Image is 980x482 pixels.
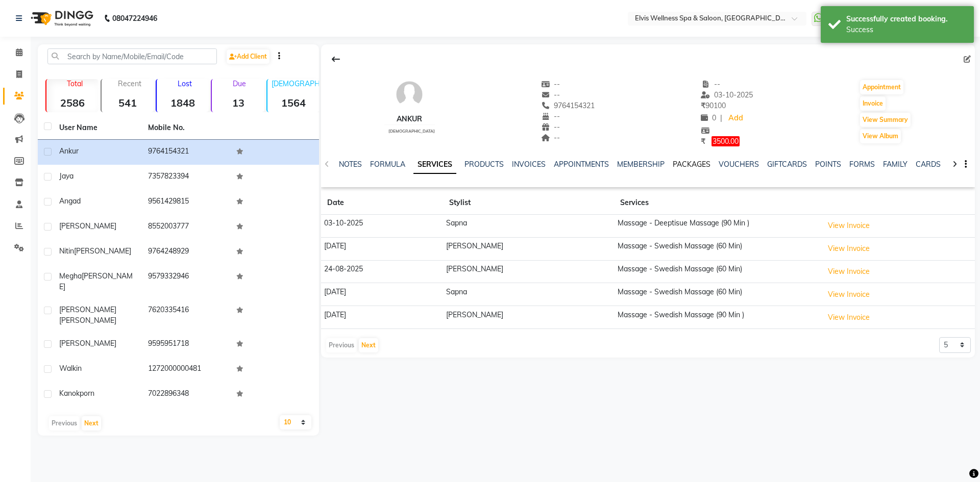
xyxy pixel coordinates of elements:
p: Recent [106,79,154,88]
a: FAMILY [883,160,908,169]
div: Back to Client [325,49,347,69]
strong: 1564 [267,96,320,109]
th: Stylist [443,191,615,215]
span: -- [541,112,560,121]
span: jaya [59,171,73,181]
button: View Invoice [823,310,874,325]
img: logo [26,4,96,33]
td: 9764154321 [142,140,231,165]
b: 08047224946 [112,4,157,33]
span: 3500.00 [712,136,740,146]
a: MEMBERSHIP [617,160,665,169]
td: [PERSON_NAME] [443,260,615,283]
p: [DEMOGRAPHIC_DATA] [272,79,320,88]
span: [PERSON_NAME] [59,316,116,325]
div: Ankur [384,114,435,124]
strong: 1848 [157,96,209,109]
td: [DATE] [321,283,443,306]
span: [PERSON_NAME] [59,271,133,291]
a: PACKAGES [673,160,710,169]
p: Lost [161,79,209,88]
img: avatar [394,79,425,110]
td: Massage - Swedish Massage (60 Min) [614,260,820,283]
td: 9595951718 [142,332,231,357]
td: Sapna [443,283,615,306]
span: [PERSON_NAME] [59,339,116,348]
strong: 2586 [46,96,99,109]
a: Add Client [227,49,269,64]
span: megha [59,271,82,281]
a: INVOICES [512,160,546,169]
span: -- [701,80,720,89]
td: 8552003777 [142,215,231,240]
a: FORMULA [370,160,405,169]
a: Add [726,111,744,125]
a: NOTES [339,160,362,169]
input: Search by Name/Mobile/Email/Code [47,48,217,64]
td: 24-08-2025 [321,260,443,283]
a: VOUCHERS [719,160,759,169]
span: 03-10-2025 [701,90,753,99]
div: Success [846,24,966,35]
th: Mobile No. [142,116,231,140]
span: -- [541,90,560,99]
p: Total [51,79,99,88]
span: Ankur [59,146,79,156]
td: 03-10-2025 [321,214,443,237]
th: Date [321,191,443,215]
button: Invoice [860,96,886,111]
button: View Invoice [823,287,874,302]
td: [DATE] [321,306,443,329]
span: -- [541,80,560,89]
button: View Summary [860,113,911,127]
strong: 13 [212,96,264,109]
a: FORMS [849,160,875,169]
td: 7620335416 [142,298,231,332]
td: 7022896348 [142,382,231,407]
button: View Invoice [823,264,874,280]
button: Appointment [860,80,903,94]
span: [PERSON_NAME] [59,221,116,231]
td: [PERSON_NAME] [443,306,615,329]
a: POINTS [815,160,841,169]
td: Massage - Swedish Massage (90 Min ) [614,306,820,329]
td: Massage - Deeptisue Massage (90 Min ) [614,214,820,237]
strong: 541 [102,96,154,109]
td: Sapna [443,214,615,237]
span: ₹ [701,101,705,110]
td: [PERSON_NAME] [443,237,615,260]
button: Next [82,416,101,430]
span: angad [59,196,81,206]
span: kanokporn [59,389,94,398]
span: 9764154321 [541,101,595,110]
span: walkin [59,364,82,373]
td: 9764248929 [142,240,231,265]
td: 7357823394 [142,165,231,190]
a: APPOINTMENTS [554,160,609,169]
a: PRODUCTS [464,160,504,169]
span: [DEMOGRAPHIC_DATA] [388,129,435,134]
span: -- [541,122,560,132]
td: 1272000000481 [142,357,231,382]
a: SERVICES [413,156,456,174]
span: nitin [59,246,74,256]
a: CARDS [916,160,941,169]
span: [PERSON_NAME] [74,246,131,256]
th: Services [614,191,820,215]
span: 0 [701,113,716,122]
th: User Name [53,116,142,140]
td: [DATE] [321,237,443,260]
button: Next [359,338,378,352]
span: ₹ [701,137,705,146]
p: Due [214,79,264,88]
span: -- [541,133,560,142]
button: View Invoice [823,218,874,234]
button: View Album [860,129,901,143]
td: Massage - Swedish Massage (60 Min) [614,237,820,260]
td: Massage - Swedish Massage (60 Min) [614,283,820,306]
span: 90100 [701,101,726,110]
td: 9579332946 [142,265,231,298]
span: | [720,113,722,123]
td: 9561429815 [142,190,231,215]
span: [PERSON_NAME] [59,305,116,314]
